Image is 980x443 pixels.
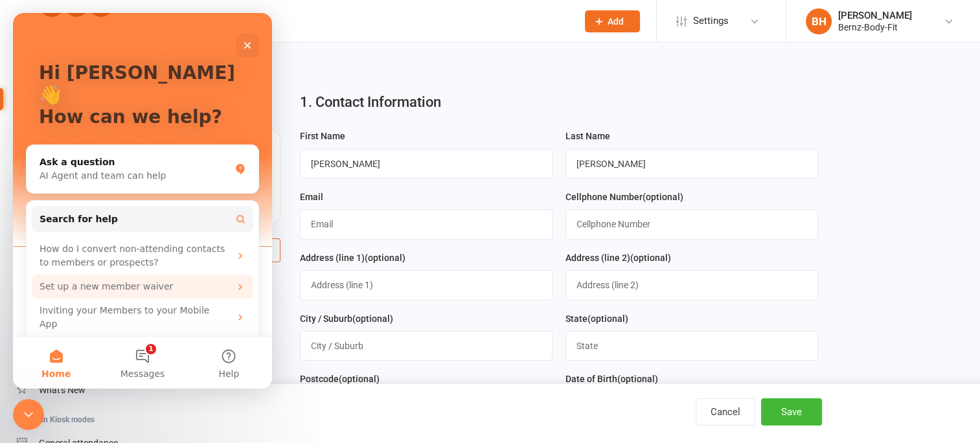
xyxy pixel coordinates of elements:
input: Last Name [565,149,818,179]
input: Email [300,209,553,239]
span: Home [28,356,58,365]
button: Help [173,324,259,376]
div: Ask a questionAI Agent and team can help [13,131,246,181]
iframe: Intercom live chat [13,399,44,430]
spang: (optional) [630,253,671,263]
input: First Name [300,149,553,179]
spang: (optional) [339,374,380,384]
div: AI Agent and team can help [27,156,217,170]
div: Inviting your Members to your Mobile App [19,286,240,323]
h2: 1. Contact Information [300,95,818,110]
iframe: Intercom live chat [13,13,272,389]
label: Last Name [565,129,610,143]
label: State [565,312,628,326]
a: What's New [17,376,137,405]
label: Postcode [300,372,380,386]
span: Help [205,356,226,365]
label: Date of Birth [565,372,658,386]
span: Search for help [27,199,105,213]
label: Cellphone Number [565,190,683,204]
input: City / Suburb [300,331,553,361]
input: Address (line 2) [565,270,818,300]
spang: (optional) [617,374,658,384]
input: Address (line 1) [300,270,553,300]
div: Ask a question [27,142,217,156]
label: Email [300,190,323,204]
span: Add [608,16,624,27]
div: How do I convert non-attending contacts to members or prospects? [19,224,240,262]
button: Add [585,10,640,32]
spang: (optional) [587,313,628,324]
button: Messages [86,324,172,376]
label: Address (line 1) [300,251,405,265]
button: Cancel [696,398,755,426]
div: [PERSON_NAME] [838,10,912,21]
label: Address (line 2) [565,251,671,265]
p: How can we help? [26,93,233,115]
button: Save [761,398,822,426]
p: Hi [PERSON_NAME] 👋 [26,49,233,93]
div: What's New [39,385,85,395]
input: Cellphone Number [565,209,818,239]
div: How do I convert non-attending contacts to members or prospects? [27,229,217,256]
div: Inviting your Members to your Mobile App [27,291,217,318]
label: City / Suburb [300,312,393,326]
div: Bernz-Body-Fit [838,21,912,33]
span: Settings [693,6,729,36]
label: First Name [300,129,345,143]
div: Set up a new member waiver [19,262,240,286]
span: Messages [108,356,152,365]
div: Set up a new member waiver [27,267,217,280]
spang: (optional) [643,192,683,202]
input: State [565,331,818,361]
button: Search for help [19,193,240,219]
spang: (optional) [365,253,405,263]
div: Close [223,21,246,44]
spang: (optional) [352,313,393,324]
input: Search... [170,12,568,30]
div: BH [806,8,832,34]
